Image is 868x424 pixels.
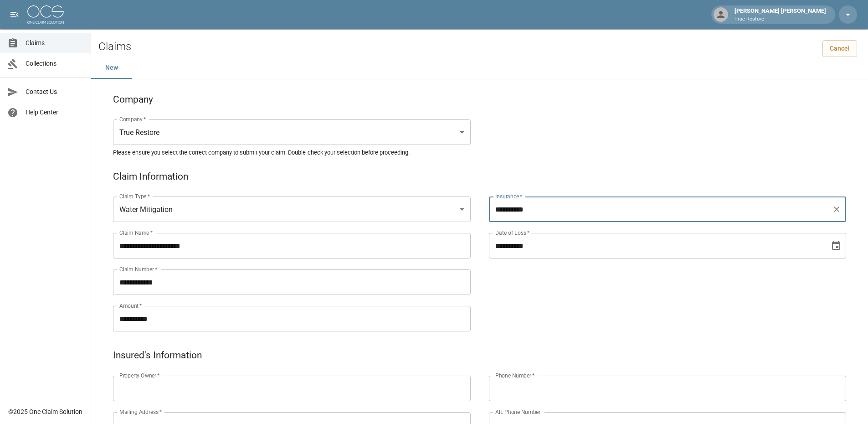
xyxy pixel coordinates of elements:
span: Collections [26,59,83,68]
a: Cancel [822,40,857,57]
button: New [91,57,132,79]
span: Help Center [26,108,83,117]
div: [PERSON_NAME] [PERSON_NAME] [731,6,830,23]
label: Mailing Address [119,408,162,416]
h5: Please ensure you select the correct company to submit your claim. Double-check your selection be... [113,149,846,156]
label: Alt. Phone Number [495,408,540,416]
h2: Claims [98,40,131,53]
button: Choose date [827,237,845,255]
span: Claims [26,38,83,48]
button: open drawer [5,5,24,24]
p: True Restore [734,16,826,23]
div: Water Mitigation [113,196,471,222]
span: Contact Us [26,87,83,97]
label: Claim Name [119,229,153,237]
label: Claim Number [119,265,157,273]
label: Phone Number [495,372,534,379]
label: Claim Type [119,192,150,200]
label: Company [119,115,146,123]
label: Amount [119,302,142,310]
label: Date of Loss [495,229,529,237]
div: dynamic tabs [91,57,868,79]
div: © 2025 One Claim Solution [8,407,82,416]
img: ocs-logo-white-transparent.png [27,5,64,24]
div: True Restore [113,119,471,145]
label: Insurance [495,192,522,200]
button: Clear [830,203,843,216]
label: Property Owner [119,372,160,379]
